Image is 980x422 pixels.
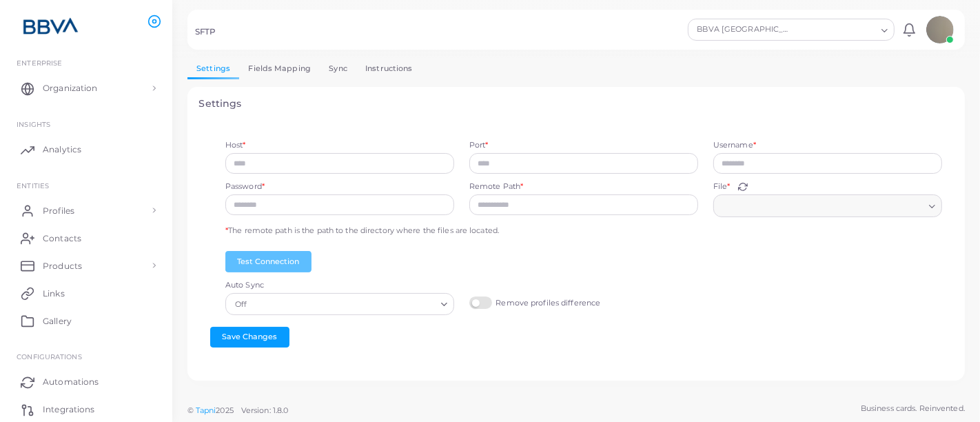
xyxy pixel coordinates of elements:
[469,140,489,151] label: Port
[43,232,81,245] span: Contacts
[241,405,289,415] span: Version: 1.8.0
[17,181,49,190] span: ENTITIES
[195,27,216,37] h5: SFTP
[17,120,50,128] span: INSIGHTS
[43,205,74,217] span: Profiles
[233,297,249,312] span: Off
[688,19,895,41] div: Search for option
[187,405,288,416] span: ©
[719,199,923,214] input: Search for option
[225,181,265,192] label: Password
[187,59,239,79] a: Settings
[43,403,94,416] span: Integrations
[43,260,82,272] span: Products
[469,297,600,310] label: Remove profiles difference
[225,293,454,315] div: Search for option
[356,59,422,79] a: Instructions
[225,225,942,237] p: The remote path is the path to the directory where the files are located.
[469,181,523,192] label: Remote Path
[17,352,82,361] span: Configurations
[17,59,62,67] span: Enterprise
[225,140,246,151] label: Host
[10,136,162,163] a: Analytics
[43,143,81,156] span: Analytics
[797,22,876,37] input: Search for option
[43,315,72,328] span: Gallery
[10,279,162,307] a: Links
[10,197,162,224] a: Profiles
[43,288,65,300] span: Links
[713,181,748,192] label: File
[199,98,954,110] h4: Settings
[43,82,97,94] span: Organization
[713,140,756,151] label: Username
[861,403,965,414] span: Business cards. Reinvented.
[250,297,436,312] input: Search for option
[12,13,89,39] img: logo
[239,59,320,79] a: Fields Mapping
[225,280,264,291] label: Auto Sync
[210,327,289,348] button: Save Changes
[216,405,233,416] span: 2025
[225,251,312,272] button: Test Connection
[10,224,162,252] a: Contacts
[10,252,162,279] a: Products
[43,376,99,388] span: Automations
[713,194,942,217] div: Search for option
[196,405,216,415] a: Tapni
[320,59,356,79] a: Sync
[10,74,162,102] a: Organization
[10,307,162,334] a: Gallery
[10,368,162,396] a: Automations
[926,16,954,43] img: avatar
[695,23,795,37] span: BBVA [GEOGRAPHIC_DATA]
[922,16,957,43] a: avatar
